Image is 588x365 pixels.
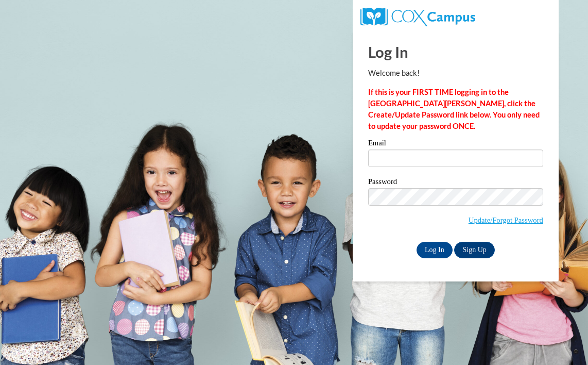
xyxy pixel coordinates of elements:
[368,139,543,150] label: Email
[368,41,543,62] h1: Log In
[417,242,453,258] input: Log In
[368,88,540,130] strong: If this is your FIRST TIME logging in to the [GEOGRAPHIC_DATA][PERSON_NAME], click the Create/Upd...
[368,68,543,79] p: Welcome back!
[368,178,543,188] label: Password
[360,8,475,26] img: COX Campus
[469,216,543,224] a: Update/Forgot Password
[360,12,475,21] a: COX Campus
[454,242,494,258] a: Sign Up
